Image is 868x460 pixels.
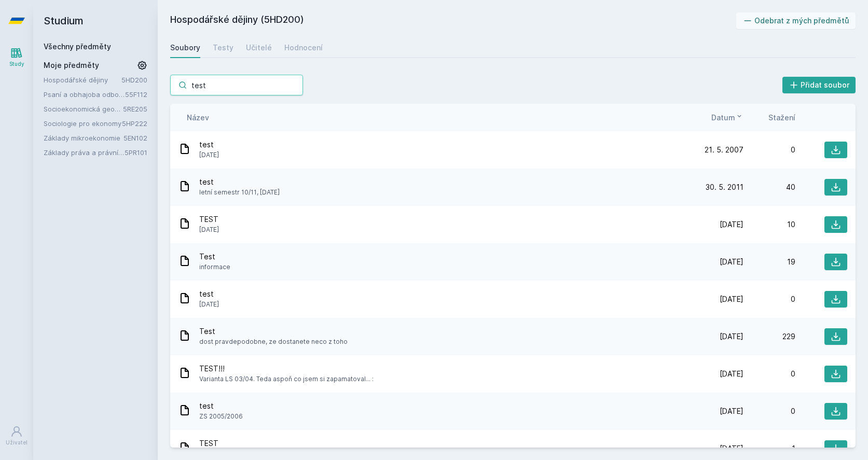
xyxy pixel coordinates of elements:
[44,133,123,143] a: Základy mikroekonomie
[170,43,200,53] div: Soubory
[187,112,209,123] button: Název
[720,219,743,230] span: [DATE]
[743,294,795,304] div: 0
[2,420,31,452] a: Uživatel
[736,12,856,29] button: Odebrat z mých předmětů
[743,331,795,342] div: 229
[284,43,323,53] div: Hodnocení
[170,37,200,58] a: Soubory
[125,90,147,99] a: 55F112
[720,369,743,379] span: [DATE]
[199,214,219,225] span: TEST
[199,299,219,310] span: [DATE]
[711,112,743,123] button: Datum
[199,411,243,422] span: ZS 2005/2006
[199,262,230,272] span: informace
[199,150,219,160] span: [DATE]
[705,145,743,155] span: 21. 5. 2007
[2,41,31,73] a: Study
[743,219,795,230] div: 10
[44,118,122,129] a: Sociologie pro ekonomy
[213,37,233,58] a: Testy
[199,225,219,235] span: [DATE]
[44,60,99,71] span: Moje předměty
[199,289,219,299] span: test
[125,148,147,157] a: 5PR101
[720,257,743,267] span: [DATE]
[44,75,121,85] a: Hospodářské dějiny
[720,443,743,454] span: [DATE]
[199,252,230,262] span: Test
[199,374,374,384] span: Varianta LS 03/04. Teda aspoň co jsem si zapamatoval... :
[170,12,736,29] h2: Hospodářské dějiny (5HD200)
[199,438,260,449] span: TEST
[743,369,795,379] div: 0
[743,443,795,454] div: 1
[199,326,348,337] span: Test
[199,177,280,187] span: test
[122,119,147,128] a: 5HP222
[284,37,323,58] a: Hodnocení
[720,406,743,416] span: [DATE]
[199,401,243,411] span: test
[743,145,795,155] div: 0
[711,112,735,123] span: Datum
[199,337,348,347] span: dost pravdepodobne, ze dostanete neco z toho
[720,331,743,342] span: [DATE]
[743,182,795,192] div: 40
[44,89,125,100] a: Psaní a obhajoba odborné práce
[743,406,795,416] div: 0
[170,75,303,95] input: Hledej soubor
[44,104,123,114] a: Socioekonomická geografie
[706,182,743,192] span: 30. 5. 2011
[768,112,795,123] button: Stažení
[123,134,147,142] a: 5EN102
[246,37,272,58] a: Učitelé
[9,60,24,68] div: Study
[743,257,795,267] div: 19
[213,43,233,53] div: Testy
[199,187,280,198] span: letní semestr 10/11, [DATE]
[44,147,125,158] a: Základy práva a právní nauky
[6,439,27,447] div: Uživatel
[720,294,743,304] span: [DATE]
[44,42,111,51] a: Všechny předměty
[246,43,272,53] div: Učitelé
[782,77,856,93] button: Přidat soubor
[121,76,147,84] a: 5HD200
[199,364,374,374] span: TEST!!!
[123,105,147,113] a: 5RE205
[199,140,219,150] span: test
